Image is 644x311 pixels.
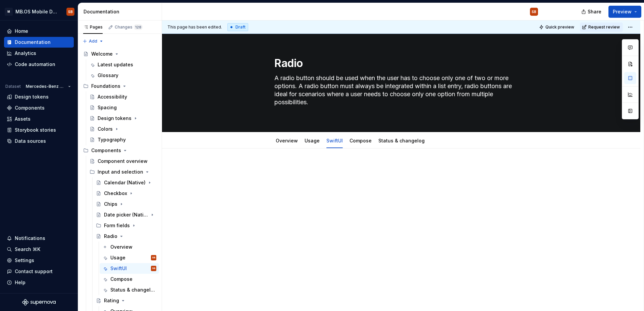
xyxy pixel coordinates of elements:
div: Home [15,28,28,35]
span: Add [89,39,97,44]
div: SB [532,9,536,14]
a: Component overview [87,156,159,167]
textarea: A radio button should be used when the user has to choose only one of two or more options. A radi... [273,73,527,116]
div: Components [91,147,121,154]
div: Assets [15,116,31,122]
span: 128 [134,24,143,30]
div: SB [152,265,156,272]
textarea: Radio [273,55,527,71]
button: Quick preview [537,22,577,32]
div: Date picker (Native) [104,211,148,218]
div: Documentation [15,39,51,46]
div: Accessibility [98,94,127,100]
div: Form fields [104,222,130,229]
a: Latest updates [87,59,159,70]
div: Glossary [98,72,118,79]
div: Component overview [98,158,148,165]
div: Overview [273,133,301,147]
div: Input and selection [87,167,159,177]
div: Foundations [91,83,120,89]
a: Assets [4,114,74,124]
div: Code automation [15,61,55,68]
a: SwiftUI [326,138,343,143]
div: Radio [104,233,117,240]
a: Analytics [4,48,74,59]
button: Notifications [4,233,74,244]
div: MB.OS Mobile Design System [15,8,58,15]
div: Welcome [91,51,113,57]
a: Glossary [87,70,159,81]
a: Storybook stories [4,125,74,135]
a: Accessibility [87,91,159,102]
div: Contact support [15,268,53,275]
span: This page has been edited. [167,24,222,30]
div: Draft [227,23,248,31]
svg: Supernova Logo [22,299,56,306]
div: Spacing [98,104,117,111]
div: Search ⌘K [15,246,40,253]
a: Data sources [4,136,74,146]
a: Design tokens [4,91,74,102]
button: Mercedes-Benz 2.0 [23,82,74,91]
button: Contact support [4,266,74,277]
div: Notifications [15,235,45,242]
a: Spacing [87,102,159,113]
div: Input and selection [98,169,143,175]
a: Chips [93,199,159,209]
div: Overview [110,244,132,250]
a: Status & changelog [378,138,425,143]
div: Storybook stories [15,127,56,133]
div: Typography [98,136,126,143]
a: UsageSB [100,252,159,263]
span: Mercedes-Benz 2.0 [26,84,65,89]
div: Components [80,145,159,156]
div: Form fields [93,220,159,231]
a: Compose [100,274,159,285]
a: Date picker (Native) [93,209,159,220]
a: Radio [93,231,159,242]
div: M [5,8,13,16]
div: Latest updates [98,61,133,68]
div: SwiftUI [324,133,345,147]
div: Foundations [80,81,159,91]
a: Typography [87,134,159,145]
div: Usage [302,133,322,147]
div: Compose [347,133,374,147]
a: Checkbox [93,188,159,199]
a: Overview [276,138,298,143]
div: Checkbox [104,190,127,197]
a: Home [4,26,74,37]
div: Changes [115,24,143,30]
div: Components [15,105,45,111]
div: Rating [104,297,119,304]
div: Data sources [15,138,46,144]
a: Design tokens [87,113,159,124]
a: Settings [4,255,74,266]
div: Help [15,279,25,286]
button: Search ⌘K [4,244,74,255]
a: Usage [305,138,320,143]
button: Request review [580,22,623,32]
span: Preview [613,8,632,15]
a: Calendar (Native) [93,177,159,188]
a: Welcome [80,49,159,59]
div: Calendar (Native) [104,179,146,186]
a: Overview [100,242,159,252]
div: Usage [110,254,125,261]
a: Documentation [4,37,74,48]
span: Quick preview [545,24,574,30]
button: Add [80,37,106,46]
div: Status & changelog [376,133,427,147]
a: SwiftUISB [100,263,159,274]
div: Settings [15,257,34,264]
div: Design tokens [15,94,49,100]
span: Request review [588,24,620,30]
button: Share [578,6,606,18]
div: Analytics [15,50,36,57]
button: MMB.OS Mobile Design SystemSB [1,4,76,19]
div: Status & changelog [110,287,155,293]
div: Colors [98,126,113,132]
div: Pages [83,24,103,30]
span: Share [588,8,601,15]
